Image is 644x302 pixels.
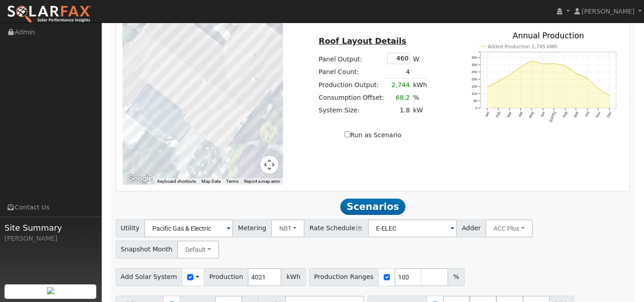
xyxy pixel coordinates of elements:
[471,70,478,74] text: 250
[385,104,411,117] td: 1.8
[344,131,350,137] input: Run as Scenario
[485,219,533,237] button: ACC Plus
[487,87,488,88] circle: onclick=""
[506,111,512,118] text: Mar
[411,104,428,117] td: kW
[317,51,386,65] td: Panel Output:
[304,219,368,237] span: Rate Schedule
[553,63,555,64] circle: onclick=""
[475,106,478,110] text: 0
[609,95,610,96] circle: onclick=""
[512,31,584,40] text: Annual Production
[495,111,501,118] text: Feb
[411,51,428,65] td: W
[575,73,577,74] circle: onclick=""
[260,156,278,174] button: Map camera controls
[473,99,477,103] text: 50
[125,173,155,185] img: Google
[157,178,196,185] button: Keyboard shortcuts
[573,111,579,118] text: Sep
[456,219,486,237] span: Adder
[116,268,183,286] span: Add Solar System
[598,88,599,89] circle: onclick=""
[368,219,457,237] input: Select a Rate Schedule
[204,268,248,286] span: Production
[385,79,411,92] td: 2,744
[549,111,557,122] text: [DATE]
[177,241,219,259] button: Default
[317,79,386,92] td: Production Output:
[540,111,546,117] text: Jun
[471,77,478,81] text: 200
[484,111,490,117] text: Jan
[7,5,92,24] img: SolarFax
[5,234,97,243] div: [PERSON_NAME]
[517,111,524,117] text: Apr
[531,60,532,61] circle: onclick=""
[448,268,464,286] span: %
[309,268,379,286] span: Production Ranges
[281,268,306,286] span: kWh
[317,92,386,104] td: Consumption Offset:
[471,56,478,60] text: 350
[471,84,478,88] text: 150
[47,287,54,294] img: retrieve
[411,92,428,104] td: %
[319,37,406,46] u: Roof Layout Details
[144,219,233,237] input: Select a Utility
[317,65,386,79] td: Panel Count:
[344,130,401,140] label: Run as Scenario
[587,78,588,79] circle: onclick=""
[509,74,510,75] circle: onclick=""
[244,179,280,184] a: Report a map error
[606,111,612,118] text: Dec
[125,173,155,185] a: Open this area in Google Maps (opens a new window)
[582,8,635,15] span: [PERSON_NAME]
[226,179,239,184] a: Terms
[202,178,221,185] button: Map Data
[233,219,272,237] span: Metering
[488,43,558,49] text: Added Production 2,745 kWh
[520,66,521,68] circle: onclick=""
[471,63,478,67] text: 300
[542,63,544,65] circle: onclick=""
[5,222,97,234] span: Site Summary
[340,199,405,215] span: Scenarios
[116,241,178,259] span: Snapshot Month
[385,92,411,104] td: 68.2
[116,219,145,237] span: Utility
[385,65,411,79] td: 4
[564,65,566,66] circle: onclick=""
[498,80,499,82] circle: onclick=""
[584,111,591,118] text: Oct
[411,79,428,92] td: kWh
[471,92,478,96] text: 100
[595,111,602,118] text: Nov
[271,219,305,237] button: NBT
[528,111,535,118] text: May
[562,111,568,118] text: Aug
[317,104,386,117] td: System Size:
